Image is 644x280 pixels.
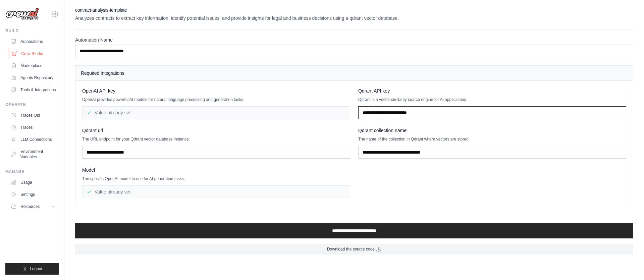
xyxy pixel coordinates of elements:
div: Value already set [82,185,350,198]
a: Agents Repository [8,72,59,83]
a: Traces [8,122,59,133]
span: Qdrant collection name [358,127,407,134]
span: OpenAI API key [82,88,115,94]
span: Model [82,167,95,173]
a: Settings [8,189,59,200]
p: The specific OpenAI model to use for AI generation tasks. [82,176,350,181]
img: Logo [5,8,39,20]
div: Value already set [82,106,350,119]
p: OpenAI provides powerful AI models for natural language processing and generation tasks. [82,97,350,102]
a: LLM Connections [8,134,59,145]
button: Logout [5,263,59,275]
p: Analyzes contracts to extract key information, identify potential issues, and provide insights fo... [75,15,633,21]
h2: contract-analysis-template [75,7,633,13]
button: Resources [8,201,59,212]
a: Environment Variables [8,146,59,162]
a: Download the source code [75,244,633,255]
span: Logout [30,266,42,272]
p: Qdrant is a vector similarity search engine for AI applications. [358,97,626,102]
a: Tools & Integrations [8,85,59,95]
div: Build [5,28,59,34]
span: Resources [20,204,40,209]
span: Qdrant API key [358,88,390,94]
p: The URL endpoint for your Qdrant vector database instance. [82,136,350,142]
a: Automations [8,36,59,47]
a: Marketplace [8,60,59,71]
a: Crew Studio [9,48,59,59]
span: Download the source code [327,246,375,252]
div: Operate [5,102,59,107]
div: Manage [5,169,59,174]
p: The name of the collection in Qdrant where vectors are stored. [358,136,626,142]
a: Traces Old [8,110,59,121]
a: Usage [8,177,59,188]
label: Automation Name [75,37,633,43]
h4: Required Integrations [81,70,628,76]
span: Qdrant url [82,127,103,134]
